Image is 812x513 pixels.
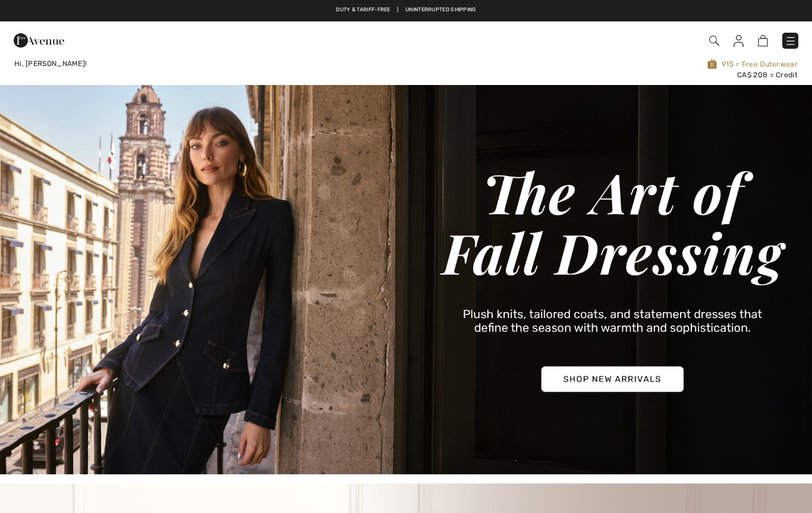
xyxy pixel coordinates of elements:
img: Avenue Rewards [707,58,717,70]
div: CA$ 208 = Credit [347,70,798,80]
span: 915 = Free Outerwear [347,58,798,70]
img: My Info [734,35,744,47]
span: Hi, [PERSON_NAME]! [14,59,87,68]
a: Hi, [PERSON_NAME]!915 = Free OuterwearCA$ 208 = Credit [5,58,807,80]
a: 1ère Avenue [14,34,64,45]
img: Search [709,36,719,46]
img: 1ère Avenue [14,29,64,52]
img: Shopping Bag [758,35,768,46]
img: Menu [785,35,797,47]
